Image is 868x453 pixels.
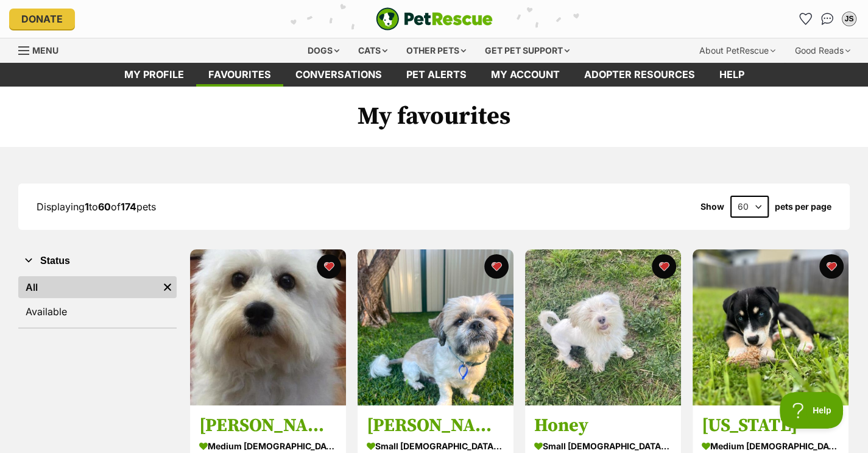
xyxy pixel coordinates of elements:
[484,254,509,279] button: favourite
[707,63,757,87] a: Help
[843,13,855,25] div: JS
[9,9,75,29] a: Donate
[283,63,394,87] a: conversations
[317,254,341,279] button: favourite
[691,38,784,63] div: About PetRescue
[18,38,67,60] a: Menu
[98,201,111,213] strong: 60
[693,249,849,405] img: Alaska
[796,9,859,29] ul: Account quick links
[367,415,504,438] h3: [PERSON_NAME] - [DEMOGRAPHIC_DATA] Maltese X Shih Tzu
[652,254,676,279] button: favourite
[18,253,177,269] button: Status
[796,9,815,29] a: Favourites
[18,274,177,327] div: Status
[572,63,707,87] a: Adopter resources
[786,38,859,63] div: Good Reads
[702,415,839,438] h3: [US_STATE]
[121,201,136,213] strong: 174
[780,392,844,429] iframe: Help Scout Beacon - Open
[376,7,493,30] a: PetRescue
[18,301,177,323] a: Available
[190,249,346,405] img: Tiffany
[839,9,859,29] button: My account
[394,63,479,87] a: Pet alerts
[819,254,844,279] button: favourite
[398,38,475,63] div: Other pets
[700,202,724,212] span: Show
[476,38,578,63] div: Get pet support
[817,9,837,29] a: Conversations
[85,201,89,213] strong: 1
[358,249,513,405] img: Harry - 2 Year Old Maltese X Shih Tzu
[32,45,58,55] span: Menu
[350,38,396,63] div: Cats
[199,415,337,438] h3: [PERSON_NAME]
[158,276,177,298] a: Remove filter
[525,249,681,405] img: Honey
[37,201,156,213] span: Displaying to of pets
[18,276,158,298] a: All
[534,415,672,438] h3: Honey
[196,63,283,87] a: Favourites
[376,7,493,30] img: logo-e224e6f780fb5917bec1dbf3a21bbac754714ae5b6737aabdf751b685950b380.svg
[112,63,196,87] a: My profile
[821,13,834,25] img: chat-41dd97257d64d25036548639549fe6c8038ab92f7586957e7f3b1b290dea8141.svg
[479,63,572,87] a: My account
[299,38,348,63] div: Dogs
[775,202,831,212] label: pets per page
